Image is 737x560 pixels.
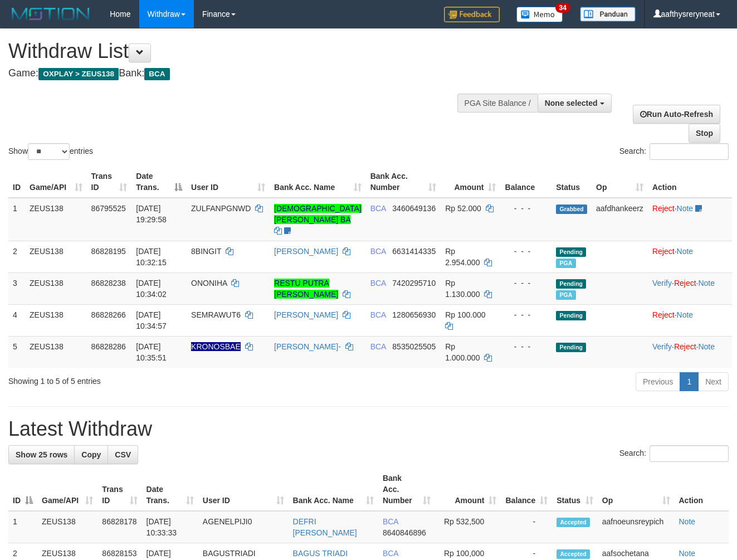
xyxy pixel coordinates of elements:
[392,310,436,319] span: Copy 1280656930 to clipboard
[25,272,87,304] td: ZEUS138
[274,247,338,256] a: [PERSON_NAME]
[556,311,586,320] span: Pending
[441,166,500,198] th: Amount: activate to sort column ascending
[505,246,547,257] div: - - -
[392,247,436,256] span: Copy 6631414335 to clipboard
[619,445,729,462] label: Search:
[25,166,87,198] th: Game/API: activate to sort column ascending
[557,549,590,559] span: Accepted
[74,445,108,464] a: Copy
[679,517,696,526] a: Note
[274,279,338,299] a: RESTU PUTRA [PERSON_NAME]
[652,342,672,351] a: Verify
[25,241,87,272] td: ZEUS138
[81,450,101,459] span: Copy
[675,468,729,511] th: Action
[191,204,251,213] span: ZULFANPGNWD
[187,166,270,198] th: User ID: activate to sort column ascending
[91,310,126,319] span: 86828266
[191,279,227,288] span: ONONIHA
[500,166,551,198] th: Balance
[677,204,694,213] a: Note
[378,468,435,511] th: Bank Acc. Number: activate to sort column ascending
[274,204,362,224] a: [DEMOGRAPHIC_DATA][PERSON_NAME] BA
[698,372,729,391] a: Next
[383,517,398,526] span: BCA
[698,342,715,351] a: Note
[136,204,167,224] span: [DATE] 19:29:58
[25,198,87,241] td: ZEUS138
[370,204,386,213] span: BCA
[8,371,299,387] div: Showing 1 to 5 of 5 entries
[598,468,675,511] th: Op: activate to sort column ascending
[680,372,699,391] a: 1
[108,445,138,464] a: CSV
[370,279,386,288] span: BCA
[689,124,720,143] a: Stop
[598,511,675,543] td: aafnoeunsreypich
[392,204,436,213] span: Copy 3460649136 to clipboard
[648,241,732,272] td: ·
[648,198,732,241] td: ·
[37,511,97,543] td: ZEUS138
[28,143,70,160] select: Showentries
[293,549,348,558] a: BAGUS TRIADI
[8,418,729,440] h1: Latest Withdraw
[293,517,357,537] a: DEFRI [PERSON_NAME]
[136,279,167,299] span: [DATE] 10:34:02
[8,241,25,272] td: 2
[8,336,25,368] td: 5
[8,166,25,198] th: ID
[552,468,598,511] th: Status: activate to sort column ascending
[557,518,590,527] span: Accepted
[142,468,198,511] th: Date Trans.: activate to sort column ascending
[545,99,598,108] span: None selected
[648,336,732,368] td: · ·
[444,7,500,22] img: Feedback.jpg
[648,166,732,198] th: Action
[555,3,570,13] span: 34
[16,450,67,459] span: Show 25 rows
[97,511,141,543] td: 86828178
[556,247,586,257] span: Pending
[445,279,480,299] span: Rp 1.130.000
[8,40,480,62] h1: Withdraw List
[37,468,97,511] th: Game/API: activate to sort column ascending
[87,166,132,198] th: Trans ID: activate to sort column ascending
[370,247,386,256] span: BCA
[370,342,386,351] span: BCA
[91,247,126,256] span: 86828195
[674,279,696,288] a: Reject
[191,247,221,256] span: 8BINGIT
[91,279,126,288] span: 86828238
[131,166,187,198] th: Date Trans.: activate to sort column descending
[648,272,732,304] td: · ·
[366,166,441,198] th: Bank Acc. Number: activate to sort column ascending
[677,247,694,256] a: Note
[435,468,501,511] th: Amount: activate to sort column ascending
[556,290,575,300] span: Marked by aafnoeunsreypich
[592,198,648,241] td: aafdhankeerz
[383,528,426,537] span: Copy 8640846896 to clipboard
[551,166,592,198] th: Status
[8,6,93,22] img: MOTION_logo.png
[556,204,587,214] span: Grabbed
[580,7,636,22] img: panduan.png
[592,166,648,198] th: Op: activate to sort column ascending
[556,279,586,289] span: Pending
[270,166,366,198] th: Bank Acc. Name: activate to sort column ascending
[435,511,501,543] td: Rp 532,500
[652,247,675,256] a: Reject
[8,304,25,336] td: 4
[191,342,241,351] span: Nama rekening ada tanda titik/strip, harap diedit
[445,247,480,267] span: Rp 2.954.000
[97,468,141,511] th: Trans ID: activate to sort column ascending
[8,468,37,511] th: ID: activate to sort column descending
[8,445,75,464] a: Show 25 rows
[198,468,289,511] th: User ID: activate to sort column ascending
[142,511,198,543] td: [DATE] 10:33:33
[505,341,547,352] div: - - -
[556,259,575,268] span: Marked by aafnoeunsreypich
[650,445,729,462] input: Search:
[445,342,480,362] span: Rp 1.000.000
